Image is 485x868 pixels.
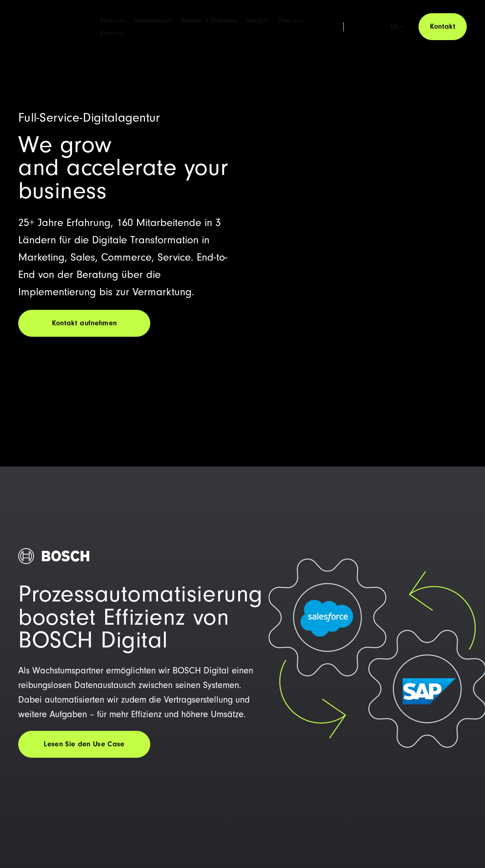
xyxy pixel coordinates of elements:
a: Über uns [278,16,303,25]
span: Full-Service-Digitalagentur [18,111,160,125]
a: Kunden & Branchen [181,16,238,25]
a: Kontakt aufnehmen [18,310,150,337]
a: Karriere [100,29,124,38]
p: Als Wachstumspartner ermöglichten wir BOSCH Digital einen reibungslosen Datenaustausch zwischen s... [18,663,263,722]
h1: Prozessautomatisierung boostet Effizienz von BOSCH Digital [18,583,263,652]
a: Insights [246,16,268,25]
p: 25+ Jahre Erfahrung, 160 Mitarbeitende in 3 Ländern für die Digitale Transformation in Marketing,... [18,214,235,301]
a: Kontakt [419,13,467,40]
div: de [390,22,405,31]
span: We grow and accelerate your business [18,131,228,204]
a: Lesen Sie den Use Case [18,731,150,758]
a: Services [100,16,124,25]
a: Technologien [133,16,172,25]
img: bosch-logo-white [18,548,89,564]
img: SUNZINET Full Service Digital Agentur [18,19,87,35]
